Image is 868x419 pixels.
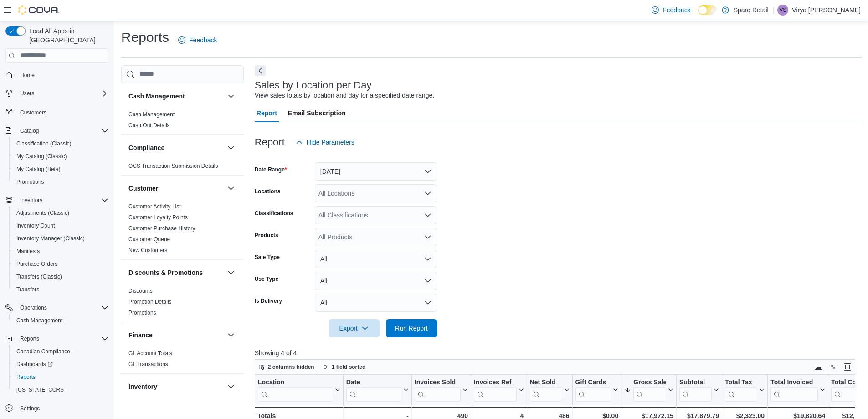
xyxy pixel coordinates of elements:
[777,5,788,16] div: Virya Shields
[255,297,282,305] label: Is Delivery
[121,201,244,259] div: Customer
[128,214,188,221] span: Customer Loyalty Points
[779,5,786,16] span: VS
[13,164,64,175] a: My Catalog (Beta)
[633,378,666,387] div: Gross Sales
[395,324,428,333] span: Run Report
[315,272,437,290] button: All
[679,378,719,402] button: Subtotal
[13,359,56,370] a: Dashboards
[16,140,72,147] span: Classification (Classic)
[13,207,73,218] a: Adjustments (Classic)
[128,236,170,243] a: Customer Queue
[9,345,112,358] button: Canadian Compliance
[633,378,666,402] div: Gross Sales
[16,69,108,81] span: Home
[415,378,461,402] div: Invoices Sold
[16,333,43,344] button: Reports
[648,1,694,19] a: Feedback
[386,319,437,337] button: Run Report
[13,284,108,295] span: Transfers
[813,362,824,372] button: Keyboard shortcuts
[16,178,44,186] span: Promotions
[20,405,40,412] span: Settings
[121,28,169,47] h1: Reports
[128,184,158,193] h3: Customer
[346,378,409,402] button: Date
[315,294,437,312] button: All
[16,348,70,355] span: Canadian Compliance
[258,378,333,387] div: Location
[725,378,765,402] button: Total Tax
[20,72,35,79] span: Home
[2,332,112,345] button: Reports
[529,378,569,402] button: Net Sold
[13,384,67,395] a: [US_STATE] CCRS
[792,5,861,16] p: Virya [PERSON_NAME]
[679,378,712,402] div: Subtotal
[128,143,164,152] h3: Compliance
[258,378,333,402] div: Location
[16,195,46,206] button: Inventory
[13,151,71,162] a: My Catalog (Classic)
[121,285,244,322] div: Discounts & Promotions
[255,188,281,195] label: Locations
[13,246,108,257] span: Manifests
[13,384,108,395] span: Washington CCRS
[16,361,53,368] span: Dashboards
[255,362,318,372] button: 2 columns hidden
[13,372,108,383] span: Reports
[474,378,516,402] div: Invoices Ref
[20,197,42,204] span: Inventory
[13,151,108,162] span: My Catalog (Classic)
[575,378,611,402] div: Gift Card Sales
[128,331,224,340] button: Finance
[575,378,611,387] div: Gift Cards
[663,5,690,15] span: Feedback
[16,88,38,99] button: Users
[831,378,867,387] div: Total Cost
[16,153,67,160] span: My Catalog (Classic)
[175,31,221,49] a: Feedback
[424,190,431,197] button: Open list of options
[842,362,853,372] button: Enter fullscreen
[26,26,108,45] span: Load All Apps in [GEOGRAPHIC_DATA]
[9,219,112,232] button: Inventory Count
[13,207,108,218] span: Adjustments (Classic)
[128,287,153,295] span: Discounts
[16,286,39,293] span: Transfers
[258,378,340,402] button: Location
[9,270,112,283] button: Transfers (Classic)
[189,36,217,45] span: Feedback
[315,162,437,181] button: [DATE]
[16,195,108,206] span: Inventory
[255,232,278,239] label: Products
[16,222,55,229] span: Inventory Count
[16,125,108,136] span: Catalog
[16,317,62,324] span: Cash Management
[128,310,156,316] a: Promotions
[315,250,437,268] button: All
[770,378,818,402] div: Total Invoiced
[20,304,47,311] span: Operations
[319,362,370,372] button: 1 field sorted
[13,315,108,326] span: Cash Management
[9,371,112,383] button: Reports
[2,124,112,137] button: Catalog
[9,245,112,258] button: Manifests
[9,232,112,245] button: Inventory Manager (Classic)
[226,330,236,341] button: Finance
[13,359,108,370] span: Dashboards
[2,194,112,207] button: Inventory
[725,378,757,387] div: Total Tax
[16,403,108,414] span: Settings
[121,160,244,175] div: Compliance
[827,362,838,372] button: Display options
[13,271,66,282] a: Transfers (Classic)
[255,80,372,91] h3: Sales by Location per Day
[16,107,50,118] a: Customers
[288,104,346,122] span: Email Subscription
[255,348,862,357] p: Showing 4 of 4
[13,259,108,269] span: Purchase Orders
